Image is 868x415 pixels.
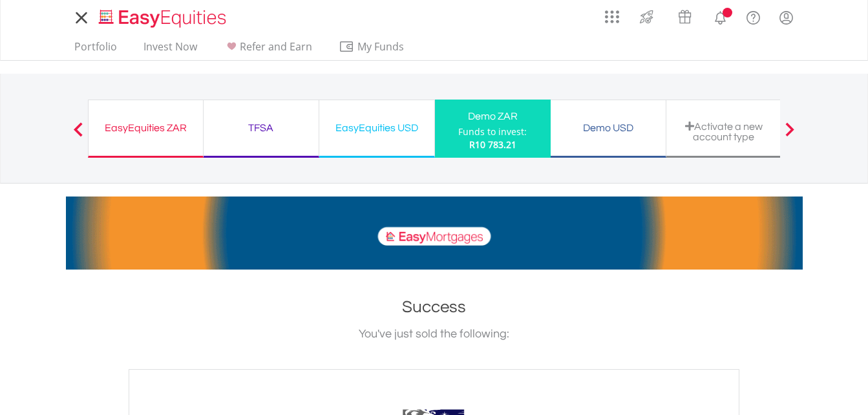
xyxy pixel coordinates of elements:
[770,3,803,32] a: My Profile
[737,3,770,29] a: FAQ's and Support
[704,3,737,29] a: Notifications
[66,325,803,343] div: You've just sold the following:
[674,121,774,142] div: Activate a new account type
[96,8,231,29] img: EasyEquities_Logo.png
[674,6,695,27] img: vouchers-v2.svg
[443,107,543,125] div: Demo ZAR
[94,3,231,29] a: Home page
[327,119,427,137] div: EasyEquities USD
[66,295,803,319] h1: Success
[666,3,704,27] a: Vouchers
[339,38,423,55] span: My Funds
[138,40,202,60] a: Invest Now
[636,6,657,27] img: thrive-v2.svg
[240,39,312,54] span: Refer and Earn
[558,119,658,137] div: Demo USD
[469,138,516,151] span: R10 783.21
[96,119,195,137] div: EasyEquities ZAR
[69,40,122,60] a: Portfolio
[458,125,527,138] div: Funds to invest:
[66,197,803,270] img: EasyMortage Promotion Banner
[218,40,317,60] a: Refer and Earn
[211,119,311,137] div: TFSA
[597,3,628,24] a: AppsGrid
[605,10,619,24] img: grid-menu-icon.svg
